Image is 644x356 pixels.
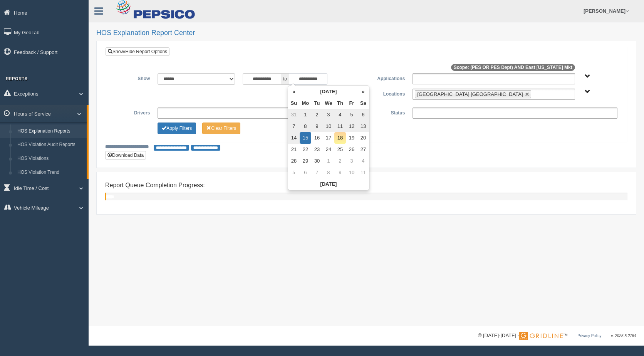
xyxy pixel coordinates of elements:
[300,109,311,121] td: 1
[311,121,323,132] td: 9
[105,182,627,189] h4: Report Queue Completion Progress:
[288,155,300,167] td: 28
[366,73,409,82] label: Applications
[357,86,369,97] th: »
[105,151,146,160] button: Download Data
[417,91,523,97] span: [GEOGRAPHIC_DATA] [GEOGRAPHIC_DATA]
[288,144,300,155] td: 21
[323,155,334,167] td: 1
[300,167,311,178] td: 6
[300,121,311,132] td: 8
[577,334,601,338] a: Privacy Policy
[14,152,87,166] a: HOS Violations
[346,97,357,109] th: Fr
[288,109,300,121] td: 31
[14,138,87,152] a: HOS Violation Audit Reports
[357,109,369,121] td: 6
[357,155,369,167] td: 4
[111,107,154,117] label: Drivers
[323,109,334,121] td: 3
[451,64,575,71] span: Scope: (PES OR PES Dept) AND East [US_STATE] Mkt
[334,97,346,109] th: Th
[346,167,357,178] td: 10
[323,167,334,178] td: 8
[311,167,323,178] td: 7
[106,47,169,56] a: Show/Hide Report Options
[311,132,323,144] td: 16
[311,97,323,109] th: Tu
[346,109,357,121] td: 5
[334,144,346,155] td: 25
[288,167,300,178] td: 5
[334,121,346,132] td: 11
[346,155,357,167] td: 3
[300,97,311,109] th: Mo
[300,155,311,167] td: 29
[300,132,311,144] td: 15
[111,73,154,82] label: Show
[357,121,369,132] td: 13
[311,144,323,155] td: 23
[346,132,357,144] td: 19
[288,121,300,132] td: 7
[334,167,346,178] td: 9
[300,144,311,155] td: 22
[311,109,323,121] td: 2
[478,332,636,340] div: © [DATE]-[DATE] - ™
[158,123,196,134] button: Change Filter Options
[366,89,409,98] label: Locations
[346,144,357,155] td: 26
[334,109,346,121] td: 4
[346,121,357,132] td: 12
[519,332,563,340] img: Gridline
[288,97,300,109] th: Su
[288,132,300,144] td: 14
[323,121,334,132] td: 10
[288,178,369,190] th: [DATE]
[611,334,636,338] span: v. 2025.5.2764
[281,73,289,85] span: to
[334,132,346,144] td: 18
[323,97,334,109] th: We
[357,144,369,155] td: 27
[311,155,323,167] td: 30
[357,132,369,144] td: 20
[300,86,357,97] th: [DATE]
[14,166,87,180] a: HOS Violation Trend
[96,29,636,37] h2: HOS Explanation Report Center
[323,144,334,155] td: 24
[366,107,409,117] label: Status
[323,132,334,144] td: 17
[288,86,300,97] th: «
[357,97,369,109] th: Sa
[14,124,87,138] a: HOS Explanation Reports
[334,155,346,167] td: 2
[202,123,240,134] button: Change Filter Options
[357,167,369,178] td: 11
